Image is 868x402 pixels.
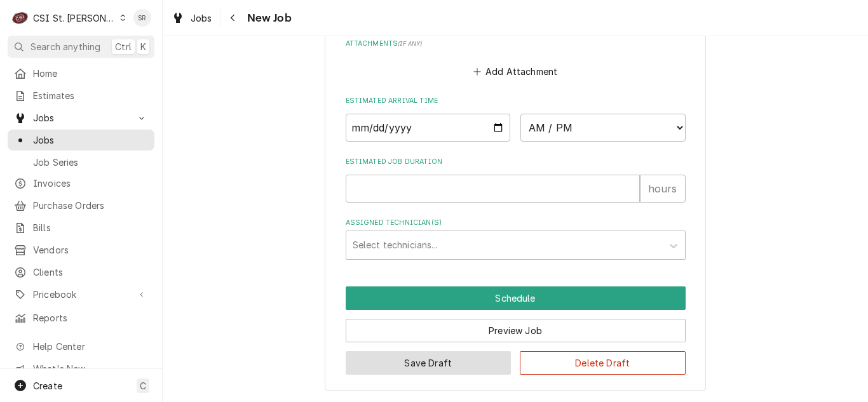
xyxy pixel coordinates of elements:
span: Invoices [33,177,148,190]
div: CSI St. [PERSON_NAME] [33,11,116,25]
label: Attachments [346,39,686,49]
button: Preview Job [346,319,686,342]
a: Purchase Orders [8,195,154,216]
span: New Job [243,10,292,27]
span: What's New [33,362,147,375]
span: Purchase Orders [33,199,148,212]
a: Go to What's New [8,358,154,379]
a: Clients [8,262,154,283]
span: Clients [33,265,148,279]
a: Go to Jobs [8,107,154,128]
a: Vendors [8,239,154,260]
span: Jobs [33,133,148,147]
span: Home [33,67,148,80]
div: Estimated Job Duration [346,157,686,202]
div: SR [133,9,151,27]
button: Search anythingCtrlK [8,36,154,58]
span: Job Series [33,156,148,169]
span: Ctrl [115,40,132,53]
span: K [140,40,146,53]
button: Schedule [346,286,686,310]
div: Stephani Roth's Avatar [133,9,151,27]
div: Button Group Row [346,286,686,310]
div: Button Group [346,286,686,375]
a: Reports [8,307,154,328]
a: Jobs [8,130,154,151]
label: Assigned Technician(s) [346,218,686,228]
a: Estimates [8,85,154,106]
span: Search anything [31,40,100,53]
a: Job Series [8,152,154,173]
div: CSI St. Louis's Avatar [11,9,29,27]
div: Estimated Arrival Time [346,96,686,141]
button: Add Attachment [471,63,560,81]
span: Vendors [33,243,148,257]
span: ( if any ) [398,40,422,47]
span: C [140,379,146,392]
div: Attachments [346,39,686,81]
button: Delete Draft [520,351,686,375]
span: Help Center [33,340,147,353]
button: Navigate back [223,8,243,28]
div: Button Group Row [346,310,686,342]
button: Save Draft [346,351,512,375]
div: Button Group Row [346,342,686,375]
span: Reports [33,311,148,325]
span: Pricebook [33,288,129,301]
span: Jobs [191,11,212,25]
a: Go to Pricebook [8,284,154,305]
a: Bills [8,217,154,238]
span: Estimates [33,89,148,102]
span: Create [33,380,62,391]
a: Invoices [8,173,154,194]
div: Assigned Technician(s) [346,218,686,259]
input: Date [346,114,511,142]
label: Estimated Arrival Time [346,96,686,106]
div: C [11,9,29,27]
a: Jobs [166,8,217,29]
a: Go to Help Center [8,336,154,357]
select: Time Select [520,114,686,142]
span: Bills [33,221,148,234]
label: Estimated Job Duration [346,157,686,167]
a: Home [8,63,154,84]
div: hours [640,175,686,203]
span: Jobs [33,111,129,124]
